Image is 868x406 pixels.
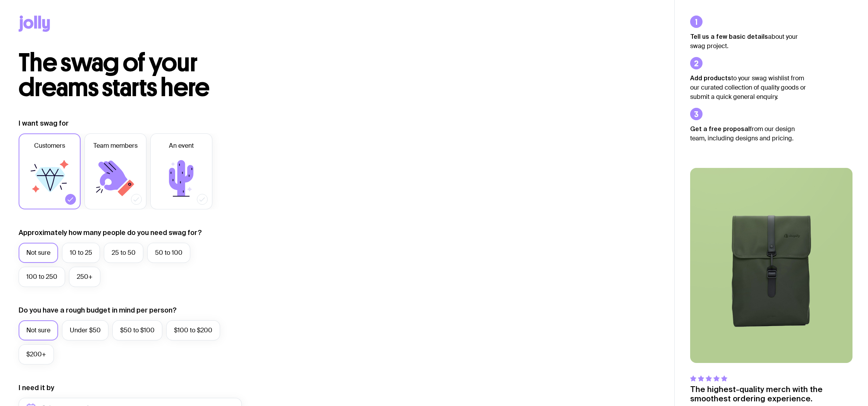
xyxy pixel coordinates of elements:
[19,228,202,237] label: Approximately how many people do you need swag for?
[690,33,768,40] strong: Tell us a few basic details
[19,320,58,340] label: Not sure
[19,267,65,287] label: 100 to 250
[690,74,731,81] strong: Add products
[62,243,100,263] label: 10 to 25
[69,267,100,287] label: 250+
[19,306,177,315] label: Do you have a rough budget in mind per person?
[34,141,65,150] span: Customers
[112,320,162,340] label: $50 to $100
[104,243,143,263] label: 25 to 50
[147,243,190,263] label: 50 to 100
[169,141,194,150] span: An event
[93,141,138,150] span: Team members
[62,320,108,340] label: Under $50
[19,243,58,263] label: Not sure
[690,125,750,132] strong: Get a free proposal
[19,47,210,103] span: The swag of your dreams starts here
[19,383,54,392] label: I need it by
[690,124,806,143] p: from our design team, including designs and pricing.
[19,344,54,365] label: $200+
[19,119,69,128] label: I want swag for
[166,320,220,340] label: $100 to $200
[690,385,852,403] p: The highest-quality merch with the smoothest ordering experience.
[690,73,806,102] p: to your swag wishlist from our curated collection of quality goods or submit a quick general enqu...
[690,32,806,51] p: about your swag project.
